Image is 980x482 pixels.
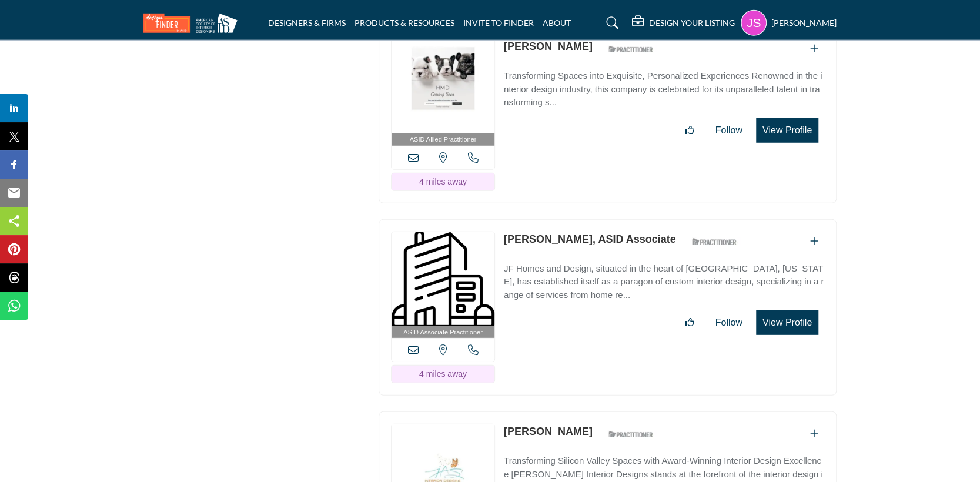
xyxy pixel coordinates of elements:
[708,119,750,142] button: Follow
[677,119,702,142] button: Like listing
[392,39,494,133] img: Hilda Moattar
[756,118,818,143] button: View Profile
[504,232,676,247] p: Jennifer Foltz, ASID Associate
[419,369,467,379] span: 4 miles away
[504,426,593,437] a: [PERSON_NAME]
[392,39,494,146] a: ASID Allied Practitioner
[756,310,818,335] button: View Profile
[741,10,767,36] button: Show hide supplier dropdown
[810,429,818,439] a: Add To List
[649,18,735,28] h5: DESIGN YOUR LISTING
[504,62,824,109] a: Transforming Spaces into Exquisite, Personalized Experiences Renowned in the interior design indu...
[810,43,818,53] a: Add To List
[632,16,735,30] div: DESIGN YOUR LISTING
[268,18,346,28] a: DESIGNERS & FIRMS
[687,235,740,249] img: ASID Qualified Practitioners Badge Icon
[410,135,477,145] span: ASID Allied Practitioner
[392,232,494,339] a: ASID Associate Practitioner
[504,424,593,440] p: Janine Arietta
[403,327,483,337] span: ASID Associate Practitioner
[604,427,657,441] img: ASID Qualified Practitioners Badge Icon
[504,41,593,52] a: [PERSON_NAME]
[504,262,824,302] p: JF Homes and Design, situated in the heart of [GEOGRAPHIC_DATA], [US_STATE], has established itse...
[392,232,494,326] img: Jennifer Foltz, ASID Associate
[463,18,534,28] a: INVITE TO FINDER
[419,177,467,186] span: 4 miles away
[604,42,657,56] img: ASID Qualified Practitioners Badge Icon
[677,311,702,334] button: Like listing
[504,69,824,109] p: Transforming Spaces into Exquisite, Personalized Experiences Renowned in the interior design indu...
[143,14,243,33] img: Site Logo
[595,14,626,32] a: Search
[543,18,571,28] a: ABOUT
[708,311,750,334] button: Follow
[354,18,454,28] a: PRODUCTS & RESOURCES
[810,236,818,246] a: Add To List
[771,17,837,29] h5: [PERSON_NAME]
[504,233,676,245] a: [PERSON_NAME], ASID Associate
[504,39,593,55] p: Hilda Moattar
[504,255,824,302] a: JF Homes and Design, situated in the heart of [GEOGRAPHIC_DATA], [US_STATE], has established itse...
